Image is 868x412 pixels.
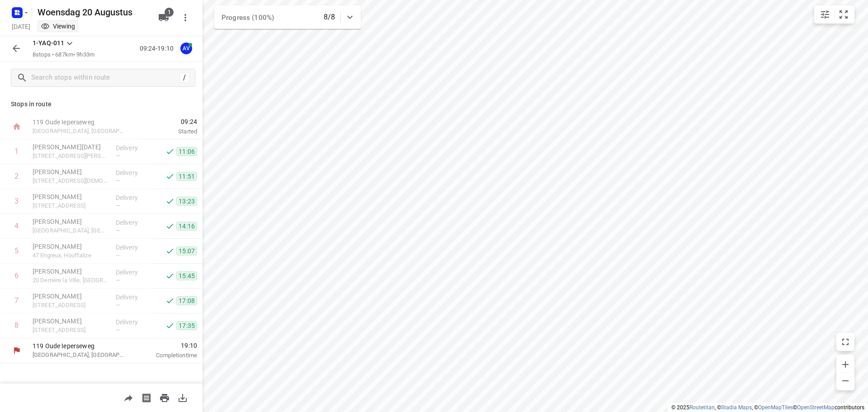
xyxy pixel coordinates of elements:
[176,222,197,231] span: 14:16
[33,38,64,48] p: 1-YAQ-011
[222,14,274,22] span: Progress (100%)
[116,243,149,252] p: Delivery
[176,296,197,305] span: 17:08
[14,197,19,205] div: 3
[174,393,192,402] span: Download route
[140,44,177,53] p: 09:24-19:10
[176,246,197,256] span: 15:07
[116,152,120,159] span: —
[165,197,175,206] svg: Done
[814,5,854,24] div: small contained button group
[33,350,127,360] p: [GEOGRAPHIC_DATA], [GEOGRAPHIC_DATA]
[165,8,174,17] span: 1
[11,99,192,109] p: Stops in route
[137,393,156,402] span: Print shipping labels
[176,147,197,156] span: 11:06
[165,271,175,280] svg: Done
[116,293,149,302] p: Delivery
[176,271,197,280] span: 15:45
[116,218,149,227] p: Delivery
[33,226,108,235] p: [GEOGRAPHIC_DATA], [GEOGRAPHIC_DATA]
[33,118,127,127] p: 119 Oude Ieperseweg
[33,142,108,152] p: [PERSON_NAME][DATE]
[176,197,197,206] span: 13:23
[33,341,127,350] p: 119 Oude Ieperseweg
[33,51,94,59] p: 8 stops • 687km • 9h33m
[33,326,108,335] p: 52 Rue Hanoteau, Sombreffe
[33,127,127,136] p: [GEOGRAPHIC_DATA], [GEOGRAPHIC_DATA]
[33,267,108,276] p: [PERSON_NAME]
[116,302,120,308] span: —
[33,176,108,185] p: [STREET_ADDRESS][DEMOGRAPHIC_DATA]
[33,301,108,310] p: 21 Rue de la Jeunesse, Mettet
[116,168,149,177] p: Delivery
[14,321,19,330] div: 8
[116,143,149,152] p: Delivery
[116,202,120,209] span: —
[41,22,75,31] div: You are currently in view mode. To make any changes, go to edit project.
[165,172,175,181] svg: Done
[116,193,149,202] p: Delivery
[31,71,179,85] input: Search stops within route
[116,177,120,184] span: —
[33,167,108,176] p: [PERSON_NAME]
[14,246,19,255] div: 5
[14,172,19,180] div: 2
[179,73,189,83] div: /
[116,277,120,284] span: —
[156,393,174,402] span: Print route
[33,242,108,251] p: [PERSON_NAME]
[116,327,120,333] span: —
[671,404,864,411] li: © 2025 , © , © © contributors
[176,172,197,181] span: 11:51
[165,296,175,305] svg: Done
[155,9,173,27] button: 1
[165,246,175,256] svg: Done
[176,9,194,27] button: More
[835,5,853,24] button: Fit zoom
[797,404,835,411] a: OpenStreetMap
[137,127,197,136] p: Started
[119,393,137,402] span: Share route
[33,251,108,260] p: 47 Engreux, Houffalize
[177,44,195,52] span: Assigned to Axel Verzele
[14,222,19,230] div: 4
[165,147,175,156] svg: Done
[137,351,197,360] p: Completion time
[816,5,834,24] button: Map settings
[33,192,108,201] p: [PERSON_NAME]
[176,321,197,330] span: 17:35
[689,404,715,411] a: Routetitan
[14,296,19,305] div: 7
[324,12,335,23] p: 8/8
[33,217,108,226] p: [PERSON_NAME]
[116,317,149,327] p: Delivery
[137,341,197,350] span: 19:10
[165,321,175,330] svg: Done
[758,404,793,411] a: OpenMapTiles
[116,227,120,234] span: —
[116,268,149,277] p: Delivery
[33,292,108,301] p: [PERSON_NAME]
[137,117,197,126] span: 09:24
[116,252,120,259] span: —
[721,404,752,411] a: Stadia Maps
[33,276,108,285] p: 20 Derrière la Ville, Rendeux
[14,271,19,280] div: 6
[33,317,108,326] p: [PERSON_NAME]
[33,152,108,161] p: 32 Rue Edouard Huys, Merbes-le-Château
[214,5,361,29] div: Progress (100%)8/8
[165,222,175,231] svg: Done
[14,147,19,156] div: 1
[33,201,108,210] p: 28 Rue du Patronage, Libramont-Chevigny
